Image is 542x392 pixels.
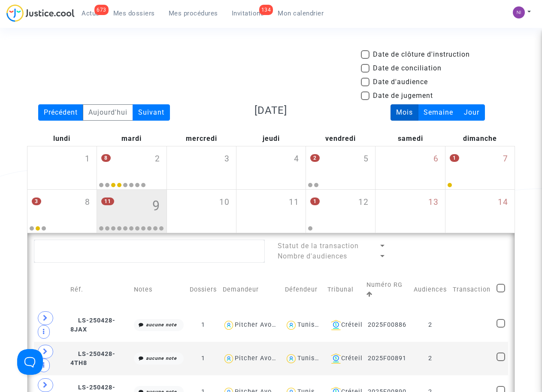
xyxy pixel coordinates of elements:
td: Transaction [450,271,494,308]
span: 14 [498,196,508,209]
span: 3 [32,198,41,205]
span: Nombre d'audiences [278,252,347,260]
span: 2 [310,154,320,162]
div: lundi septembre 8, 3 events, click to expand [27,190,97,223]
td: Notes [131,271,187,308]
span: 8 [101,154,111,162]
span: Mes dossiers [113,9,155,17]
span: Date d'audience [373,77,428,87]
div: mercredi septembre 3 [167,146,236,189]
img: icon-banque.svg [331,353,341,364]
img: jc-logo.svg [6,4,75,22]
div: Pitcher Avocat [235,321,282,328]
a: 673Actus [75,7,106,20]
a: Mon calendrier [271,7,330,20]
span: Mes procédures [169,9,218,17]
td: Audiences [411,271,450,308]
td: Demandeur [220,271,282,308]
span: 10 [219,196,230,209]
td: 1 [187,342,220,375]
a: Mes dossiers [106,7,162,20]
td: Numéro RG [363,271,411,308]
span: 5 [363,153,369,165]
span: Date de conciliation [373,63,442,73]
span: 12 [358,196,369,209]
div: dimanche [445,131,515,146]
div: Précédent [38,104,83,121]
div: jeudi [236,131,306,146]
div: vendredi septembre 5, 2 events, click to expand [306,146,375,180]
span: LS-250428-8JAX [70,317,115,334]
div: lundi [27,131,97,146]
a: 134Invitations [225,7,271,20]
span: 9 [152,196,160,216]
span: 3 [224,153,230,165]
a: Mes procédures [162,7,225,20]
div: Jour [458,104,485,121]
div: Aujourd'hui [83,104,133,121]
div: mercredi [167,131,236,146]
i: aucune note [146,322,177,328]
span: Date de clôture d'instruction [373,49,470,60]
td: Réf. [67,271,131,308]
div: samedi septembre 13 [375,190,445,233]
span: 7 [503,153,508,165]
div: samedi [375,131,445,146]
div: Tunisair [297,355,323,362]
span: 8 [85,196,90,209]
div: mardi septembre 2, 8 events, click to expand [97,146,166,180]
td: 2025F00891 [363,342,411,375]
div: Suivant [133,104,170,121]
div: Tunisair [297,321,323,328]
div: 673 [94,5,109,15]
div: vendredi [306,131,375,146]
span: 11 [101,198,114,205]
td: Dossiers [187,271,220,308]
span: 2 [155,153,160,165]
div: jeudi septembre 4 [236,146,306,189]
div: mercredi septembre 10 [167,190,236,233]
img: icon-banque.svg [331,320,341,330]
span: 1 [310,198,320,205]
span: Statut de la transaction [278,242,359,250]
img: icon-user.svg [285,319,297,331]
div: Pitcher Avocat [235,355,282,362]
td: Tribunal [324,271,363,308]
iframe: Help Scout Beacon - Open [17,349,43,375]
span: Mon calendrier [278,9,324,17]
span: 6 [433,153,439,165]
td: 1 [187,308,220,342]
div: Créteil [327,320,360,330]
img: icon-user.svg [223,319,235,331]
div: dimanche septembre 7, One event, click to expand [445,146,515,180]
img: c72f9d9a6237a8108f59372fcd3655cf [513,6,525,18]
span: 1 [85,153,90,165]
h3: [DATE] [194,104,348,117]
i: aucune note [146,356,177,361]
div: Créteil [327,353,360,364]
div: mardi [97,131,167,146]
div: Semaine [418,104,459,121]
img: icon-user.svg [223,352,235,365]
span: Actus [82,9,100,17]
td: Défendeur [282,271,324,308]
div: 134 [259,5,273,15]
td: 2 [411,308,450,342]
td: 2 [411,342,450,375]
span: 13 [428,196,439,209]
span: Invitations [232,9,264,17]
span: 4 [294,153,299,165]
img: icon-user.svg [285,352,297,365]
span: 1 [450,154,459,162]
div: lundi septembre 1 [27,146,97,189]
div: jeudi septembre 11 [236,190,306,233]
span: LS-250428-4TH8 [70,350,115,367]
td: 2025F00886 [363,308,411,342]
div: dimanche septembre 14 [445,190,515,233]
div: mardi septembre 9, 11 events, click to expand [97,190,166,223]
div: vendredi septembre 12, One event, click to expand [306,190,375,223]
span: Date de jugement [373,91,433,101]
div: samedi septembre 6 [375,146,445,189]
span: 11 [289,196,299,209]
div: Mois [391,104,418,121]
